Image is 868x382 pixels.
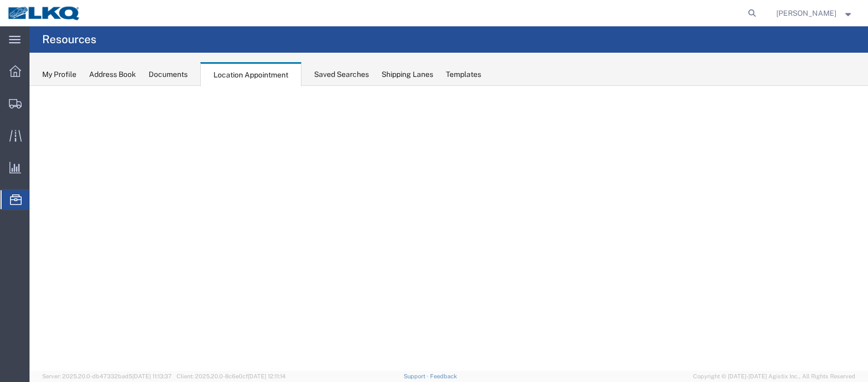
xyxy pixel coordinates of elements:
img: logo [7,5,81,21]
div: Address Book [89,69,136,80]
div: Shipping Lanes [382,69,433,80]
span: Christopher Sanchez [776,7,836,19]
div: Saved Searches [314,69,369,80]
span: Client: 2025.20.0-8c6e0cf [177,373,286,379]
span: Copyright © [DATE]-[DATE] Agistix Inc., All Rights Reserved [693,372,855,381]
iframe: FS Legacy Container [30,86,868,371]
span: [DATE] 11:13:37 [132,373,172,379]
div: Templates [446,69,481,80]
div: Location Appointment [200,62,301,86]
span: Server: 2025.20.0-db47332bad5 [42,373,172,379]
div: Documents [149,69,188,80]
h4: Resources [42,26,96,53]
a: Support [404,373,430,379]
div: My Profile [42,69,76,80]
a: Feedback [430,373,457,379]
span: [DATE] 12:11:14 [248,373,286,379]
button: [PERSON_NAME] [776,7,854,19]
